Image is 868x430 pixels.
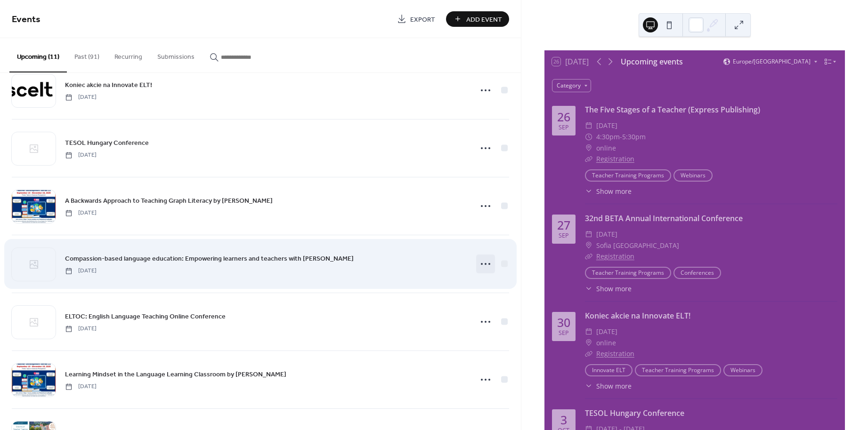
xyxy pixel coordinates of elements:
[585,408,684,418] a: TESOL Hungary Conference
[557,111,570,123] div: 26
[9,38,67,72] button: Upcoming (11)
[390,11,442,27] a: Export
[585,186,592,196] div: ​
[585,311,690,321] a: Koniec akcie na Innovate ELT!
[446,11,509,27] button: Add Event
[585,326,592,337] div: ​
[585,229,592,240] div: ​
[596,349,634,358] a: Registration
[65,369,286,380] a: Learning Mindset in the Language Learning Classroom by [PERSON_NAME]
[65,93,97,102] span: [DATE]
[559,125,569,131] div: Sep
[65,382,97,391] span: [DATE]
[65,253,354,264] a: Compassion-based language education: Empowering learners and teachers with [PERSON_NAME]
[65,311,226,322] a: ELTOC: English Language Teaching Online Conference
[596,120,617,131] span: [DATE]
[585,153,592,165] div: ​
[585,251,592,262] div: ​
[621,56,683,67] div: Upcoming events
[12,10,41,29] span: Events
[585,104,760,115] a: The Five Stages of a Teacher (Express Publishing)
[622,131,646,143] span: 5:30pm
[65,196,273,206] span: A Backwards Approach to Teaching Graph Literacy by [PERSON_NAME]
[65,138,149,148] span: TESOL Hungary Conference
[585,213,743,223] a: 32nd BETA Annual International Conference
[596,131,620,143] span: 4:30pm
[585,381,592,391] div: ​
[65,254,354,264] span: Compassion-based language education: Empowering learners and teachers with [PERSON_NAME]
[596,337,616,349] span: online
[585,381,632,391] button: ​Show more
[596,154,634,163] a: Registration
[585,284,632,294] button: ​Show more
[557,317,570,328] div: 30
[65,80,152,90] a: Koniec akcie na Innovate ELT!
[596,240,679,251] span: Sofia [GEOGRAPHIC_DATA]
[585,120,592,131] div: ​
[596,284,632,294] span: Show more
[65,209,97,217] span: [DATE]
[559,330,569,336] div: Sep
[596,252,634,261] a: Registration
[596,326,617,337] span: [DATE]
[585,348,592,359] div: ​
[65,267,97,275] span: [DATE]
[733,59,811,64] span: Europe/[GEOGRAPHIC_DATA]
[466,15,502,24] span: Add Event
[65,312,226,322] span: ELTOC: English Language Teaching Online Conference
[557,219,570,231] div: 27
[65,80,152,90] span: Koniec akcie na Innovate ELT!
[65,137,149,148] a: TESOL Hungary Conference
[585,337,592,349] div: ​
[585,240,592,251] div: ​
[65,151,97,159] span: [DATE]
[107,38,150,72] button: Recurring
[585,143,592,154] div: ​
[559,233,569,239] div: Sep
[560,414,567,426] div: 3
[620,131,622,143] span: -
[65,370,286,380] span: Learning Mindset in the Language Learning Classroom by [PERSON_NAME]
[585,284,592,294] div: ​
[150,38,202,72] button: Submissions
[410,15,435,24] span: Export
[585,131,592,143] div: ​
[596,229,617,240] span: [DATE]
[596,143,616,154] span: online
[65,325,97,333] span: [DATE]
[65,195,273,206] a: A Backwards Approach to Teaching Graph Literacy by [PERSON_NAME]
[596,381,632,391] span: Show more
[596,186,632,196] span: Show more
[67,38,107,72] button: Past (91)
[585,186,632,196] button: ​Show more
